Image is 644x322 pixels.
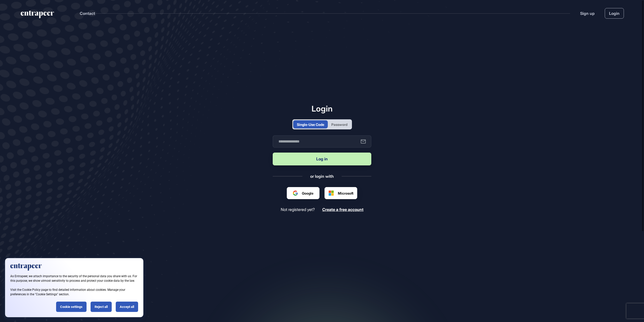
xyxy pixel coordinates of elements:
[20,11,55,20] a: entrapeer-logo
[80,10,95,17] button: Contact
[605,8,624,19] a: Login
[273,104,371,113] h1: Login
[310,173,334,179] div: or login with
[331,122,347,127] div: Password
[273,153,371,165] button: Log in
[322,207,364,212] a: Create a free account
[580,10,595,16] a: Sign up
[297,122,324,127] div: Single-Use Code
[338,191,353,196] span: Microsoft
[281,207,315,212] span: Not registered yet?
